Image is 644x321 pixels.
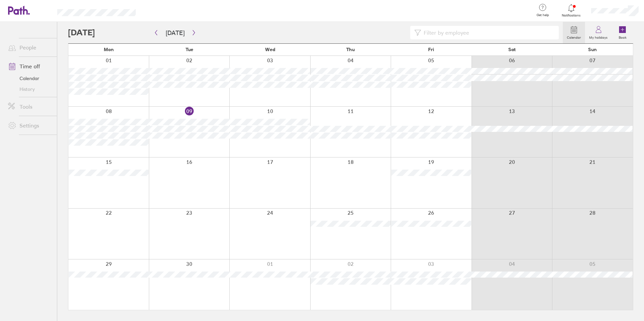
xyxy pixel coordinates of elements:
span: Notifications [560,13,582,17]
button: [DATE] [160,27,190,38]
a: History [3,84,57,95]
span: Mon [104,47,114,52]
input: Filter by employee [421,26,555,39]
span: Thu [346,47,355,52]
a: Time off [3,60,57,73]
a: My holidays [585,22,612,43]
span: Tue [186,47,193,52]
span: Wed [265,47,275,52]
label: Calendar [563,34,585,40]
span: Fri [428,47,434,52]
a: Calendar [563,22,585,43]
a: Tools [3,100,57,113]
a: Calendar [3,73,57,84]
a: Book [612,22,633,43]
span: Sun [588,47,597,52]
a: Notifications [560,3,582,17]
span: Sat [508,47,516,52]
a: Settings [3,119,57,132]
a: People [3,41,57,54]
span: Get help [532,13,554,17]
label: My holidays [585,34,612,40]
label: Book [615,34,631,40]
